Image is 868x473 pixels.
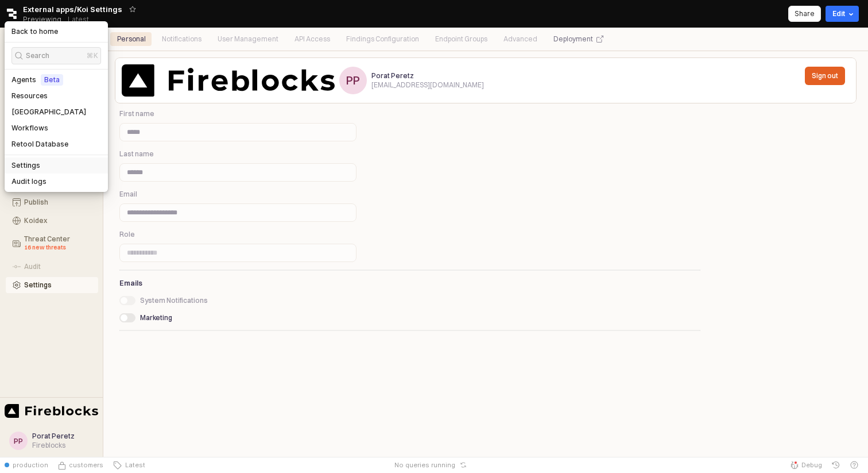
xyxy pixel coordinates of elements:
div: API Access [294,32,330,46]
strong: Emails [119,279,142,287]
div: Fireblocks [32,441,75,450]
button: Threat Center [6,231,98,256]
button: History [827,457,845,473]
label: Beta [44,75,60,84]
span: Porat Peretz [371,71,414,80]
a: Audit logs [5,174,108,190]
button: Publish [6,194,98,210]
div: Settings [24,281,91,289]
div: Search within Retool. Click to open the command palette, or press Command plus K [5,45,108,67]
a: Settings [5,157,108,174]
div: Notifications [162,32,201,46]
h5: Retool Database [11,140,68,149]
button: Debug [785,457,827,473]
h5: [GEOGRAPHIC_DATA] [11,107,86,117]
span: Previewing [23,14,61,25]
span: Email [119,190,137,198]
button: Share app [788,6,821,22]
div: API Access [288,32,337,46]
span: System Notifications [140,296,208,305]
div: Personal [117,32,146,46]
div: Advanced [503,32,537,46]
button: Settings [6,277,98,293]
span: No queries running [394,460,455,470]
div: Advanced [497,32,544,46]
span: Role [119,230,135,239]
div: Audit [24,263,91,271]
div: Endpoint Groups [428,32,494,46]
h5: Resources [11,91,48,101]
div: Deployment [553,32,593,46]
a: [GEOGRAPHIC_DATA] [5,104,108,120]
div: Deployment [547,32,610,46]
a: Resources [5,88,108,104]
h5: Workflows [11,124,48,133]
span: Debug [801,460,822,470]
button: PP [9,432,28,450]
span: production [13,460,48,470]
div: Previewing Latest [23,11,95,28]
span: Last name [119,149,154,158]
a: Back to home [5,24,108,40]
p: Latest [68,15,89,24]
h5: Audit logs [11,177,46,186]
div: User Management [211,32,285,46]
button: Source Control [53,457,108,473]
button: Audit [6,259,98,275]
h5: Settings [11,161,40,170]
a: Retool Database [5,136,108,152]
div: Personal [110,32,153,46]
div: Endpoint Groups [435,32,487,46]
main: App Body [103,28,868,457]
button: Sign out [805,67,845,85]
span: Latest [122,460,145,470]
a: Workflows [5,120,108,136]
div: PP [14,435,23,447]
div: Publish [24,198,91,206]
span: customers [69,460,103,470]
button: Reset app state [458,462,469,468]
div: Threat Center [24,235,91,252]
div: [EMAIL_ADDRESS][DOMAIN_NAME] [371,80,484,90]
span: Marketing [140,313,172,322]
div: 16 new threats [24,243,91,252]
span: Porat Peretz [32,432,75,440]
div: Findings Configuration [346,32,419,46]
button: Edit [826,6,859,22]
span: Search [26,50,49,61]
div: Notifications [155,32,208,46]
div: Findings Configuration [339,32,426,46]
button: Help [845,457,863,473]
button: Latest [108,457,150,473]
button: Releases and History [61,11,95,28]
span: External apps/Koi Settings [23,3,122,15]
span: First name [119,109,154,118]
div: User Management [218,32,278,46]
button: Koidex [6,213,98,229]
a: AgentsBeta [5,72,108,88]
div: PP [346,75,360,86]
div: Koidex [24,217,91,225]
div: ⌘K [87,50,98,61]
button: Add app to favorites [127,3,138,15]
p: Sign out [812,71,838,80]
p: Share [795,9,815,18]
h5: Back to home [11,27,58,36]
div: Agents [11,74,63,86]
